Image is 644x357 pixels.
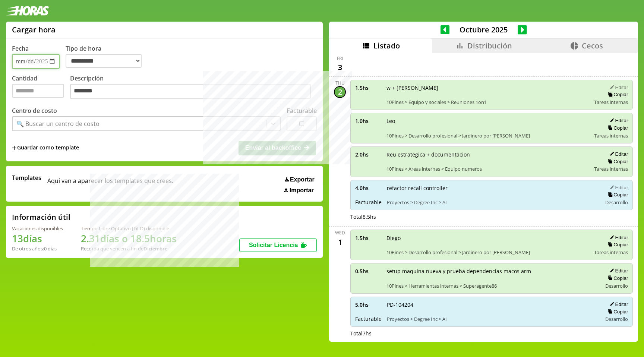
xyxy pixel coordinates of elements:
img: logotipo [6,6,49,16]
span: Tareas internas [594,132,628,139]
div: De otros años: 0 días [12,245,63,252]
button: Copiar [606,91,628,98]
span: 5.0 hs [355,301,382,308]
div: Wed [335,230,345,236]
span: Importar [290,187,314,194]
button: Copiar [606,241,628,248]
span: Cecos [582,41,603,51]
span: Tareas internas [594,99,628,105]
span: Tareas internas [594,165,628,172]
span: 2.0 hs [355,151,381,158]
span: Exportar [290,176,315,183]
span: 10Pines > Desarrollo profesional > Jardinero por [PERSON_NAME] [386,249,589,256]
button: Editar [607,268,628,274]
input: Cantidad [12,84,64,98]
div: 🔍 Buscar un centro de costo [16,120,100,128]
select: Tipo de hora [66,54,142,68]
span: PD-104204 [387,301,597,308]
span: w + [PERSON_NAME] [386,84,589,91]
span: Proyectos > Degree Inc > AI [387,316,597,322]
button: Editar [607,151,628,157]
div: Total 8.5 hs [350,213,633,220]
span: Octubre 2025 [449,25,518,35]
span: Desarrollo [605,199,628,206]
button: Editar [607,84,628,91]
span: Solicitar Licencia [249,242,298,248]
span: Diego [386,234,589,241]
span: Facturable [355,315,382,322]
span: 1.0 hs [355,117,381,124]
textarea: Descripción [70,84,311,99]
span: + [12,144,16,152]
span: refactor recall controller [387,184,597,192]
span: 10Pines > Desarrollo profesional > Jardinero por [PERSON_NAME] [386,132,589,139]
div: Total 7 hs [350,330,633,337]
span: 10Pines > Areas internas > Equipo numeros [386,165,589,172]
button: Editar [607,301,628,307]
label: Descripción [70,74,317,101]
label: Tipo de hora [66,44,148,69]
span: Tareas internas [594,249,628,256]
span: Distribución [467,41,512,51]
span: setup maquina nueva y prueba dependencias macos arm [386,268,597,275]
span: Proyectos > Degree Inc > AI [387,199,597,206]
button: Editar [607,234,628,241]
button: Solicitar Licencia [239,238,317,252]
label: Cantidad [12,74,70,101]
span: 1.5 hs [355,84,381,91]
span: Reu estrategica + documentacion [386,151,589,158]
span: 1.5 hs [355,234,381,241]
button: Copiar [606,192,628,198]
span: Aqui van a aparecer los templates que crees. [47,174,173,194]
span: Desarrollo [605,316,628,322]
div: scrollable content [329,53,638,341]
div: 1 [334,236,346,248]
span: Templates [12,174,41,182]
span: Listado [373,41,400,51]
div: Fri [337,55,343,61]
label: Facturable [287,107,317,115]
span: +Guardar como template [12,144,79,152]
div: Tiempo Libre Optativo (TiLO) disponible [81,225,177,232]
button: Copiar [606,158,628,165]
b: Diciembre [143,245,167,252]
div: 2 [334,86,346,98]
h1: 13 días [12,232,63,245]
span: Facturable [355,199,382,206]
div: Vacaciones disponibles [12,225,63,232]
button: Exportar [282,176,317,183]
span: Desarrollo [605,282,628,289]
button: Editar [607,117,628,124]
h1: Cargar hora [12,25,56,35]
h1: 2.31 días o 18.5 horas [81,232,177,245]
button: Copiar [606,275,628,281]
span: Leo [386,117,589,124]
span: 10Pines > Herramientas internas > Superagente86 [386,282,597,289]
h2: Información útil [12,212,70,222]
label: Fecha [12,44,29,53]
button: Editar [607,184,628,191]
div: Thu [335,80,345,86]
span: 10Pines > Equipo y sociales > Reuniones 1on1 [386,99,589,105]
span: 4.0 hs [355,184,382,192]
span: 0.5 hs [355,268,381,275]
button: Copiar [606,125,628,131]
label: Centro de costo [12,107,57,115]
div: Recordá que vencen a fin de [81,245,177,252]
button: Copiar [606,309,628,315]
div: 3 [334,61,346,73]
